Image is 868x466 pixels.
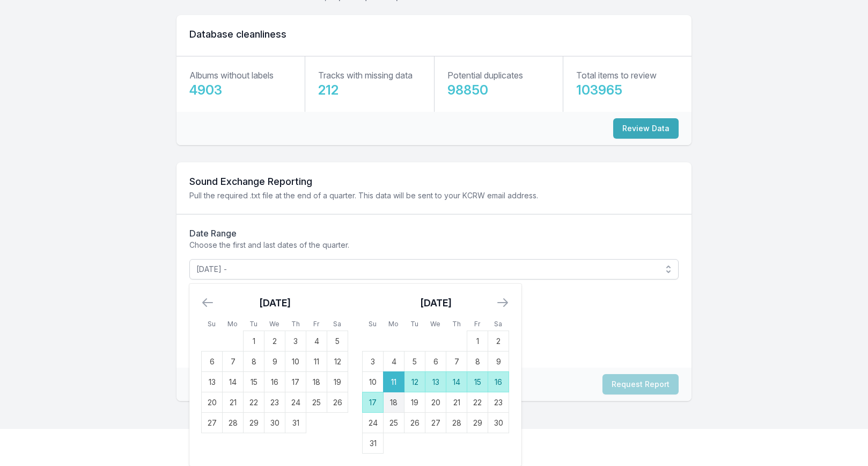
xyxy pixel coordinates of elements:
[467,331,488,352] td: Choose Friday, August 1, 2025 as your check-out date. It’s available.
[244,352,264,372] td: Choose Tuesday, July 8, 2025 as your check-out date. It’s available.
[223,413,244,433] td: Choose Monday, July 28, 2025 as your check-out date. It’s available.
[446,352,467,372] td: Choose Thursday, August 7, 2025 as your check-out date. It’s available.
[306,392,327,413] td: Choose Friday, July 25, 2025 as your check-out date. It’s available.
[264,352,285,372] td: Choose Wednesday, July 9, 2025 as your check-out date. It’s available.
[244,392,264,413] td: Choose Tuesday, July 22, 2025 as your check-out date. It’s available.
[259,297,291,309] strong: [DATE]
[420,297,452,309] strong: [DATE]
[363,392,384,413] td: Choose Sunday, August 17, 2025 as your check-out date. It’s available.
[576,82,622,98] big: 103965
[285,331,306,352] td: Choose Thursday, July 3, 2025 as your check-out date. It’s available.
[494,320,502,328] small: Sa
[602,374,679,395] button: Request Report
[318,82,339,98] big: 212
[446,413,467,433] td: Choose Thursday, August 28, 2025 as your check-out date. It’s available.
[488,331,509,352] td: Choose Saturday, August 2, 2025 as your check-out date. It’s available.
[249,320,258,328] small: Tu
[404,352,425,372] td: Choose Tuesday, August 5, 2025 as your check-out date. It’s available.
[208,320,216,328] small: Su
[327,352,348,372] td: Choose Saturday, July 12, 2025 as your check-out date. It’s available.
[244,372,264,392] td: Choose Tuesday, July 15, 2025 as your check-out date. It’s available.
[202,352,223,372] td: Choose Sunday, July 6, 2025 as your check-out date. It’s available.
[291,320,300,328] small: Th
[196,264,657,275] span: [DATE] -
[264,413,285,433] td: Choose Wednesday, July 30, 2025 as your check-out date. It’s available.
[285,352,306,372] td: Choose Thursday, July 10, 2025 as your check-out date. It’s available.
[446,372,467,392] td: Choose Thursday, August 14, 2025 as your check-out date. It’s available.
[363,433,384,454] td: Choose Sunday, August 31, 2025 as your check-out date. It’s available.
[327,372,348,392] td: Choose Saturday, July 19, 2025 as your check-out date. It’s available.
[306,352,327,372] td: Choose Friday, July 11, 2025 as your check-out date. It’s available.
[447,82,488,98] big: 98850
[404,413,425,433] td: Choose Tuesday, August 26, 2025 as your check-out date. It’s available.
[488,372,509,392] td: Choose Saturday, August 16, 2025 as your check-out date. It’s available.
[318,69,413,82] p: Tracks with missing data
[425,392,446,413] td: Choose Wednesday, August 20, 2025 as your check-out date. It’s available.
[223,392,244,413] td: Choose Monday, July 21, 2025 as your check-out date. It’s available.
[488,352,509,372] td: Choose Saturday, August 9, 2025 as your check-out date. It’s available.
[613,118,679,139] button: Review Data
[446,392,467,413] td: Choose Thursday, August 21, 2025 as your check-out date. It’s available.
[313,320,319,328] small: Fr
[189,227,679,240] h2: Date Range
[202,392,223,413] td: Choose Sunday, July 20, 2025 as your check-out date. It’s available.
[264,372,285,392] td: Choose Wednesday, July 16, 2025 as your check-out date. It’s available.
[496,296,509,309] button: Move forward to switch to the next month.
[404,392,425,413] td: Choose Tuesday, August 19, 2025 as your check-out date. It’s available.
[285,392,306,413] td: Choose Thursday, July 24, 2025 as your check-out date. It’s available.
[327,392,348,413] td: Choose Saturday, July 26, 2025 as your check-out date. It’s available.
[369,320,377,328] small: Su
[189,82,222,98] big: 4903
[467,372,488,392] td: Choose Friday, August 15, 2025 as your check-out date. It’s available.
[333,320,341,328] small: Sa
[467,392,488,413] td: Choose Friday, August 22, 2025 as your check-out date. It’s available.
[189,190,679,201] p: Pull the required .txt file at the end of a quarter. This data will be sent to your KCRW email ad...
[384,413,404,433] td: Choose Monday, August 25, 2025 as your check-out date. It’s available.
[363,413,384,433] td: Choose Sunday, August 24, 2025 as your check-out date. It’s available.
[425,352,446,372] td: Choose Wednesday, August 6, 2025 as your check-out date. It’s available.
[384,372,404,392] td: Selected as start date. Monday, August 11, 2025
[189,28,679,41] h2: Database cleanliness
[363,352,384,372] td: Choose Sunday, August 3, 2025 as your check-out date. It’s available.
[189,175,679,188] h2: Sound Exchange Reporting
[264,331,285,352] td: Choose Wednesday, July 2, 2025 as your check-out date. It’s available.
[202,413,223,433] td: Choose Sunday, July 27, 2025 as your check-out date. It’s available.
[384,352,404,372] td: Choose Monday, August 4, 2025 as your check-out date. It’s available.
[327,331,348,352] td: Choose Saturday, July 5, 2025 as your check-out date. It’s available.
[227,320,238,328] small: Mo
[488,392,509,413] td: Choose Saturday, August 23, 2025 as your check-out date. It’s available.
[269,320,279,328] small: We
[425,413,446,433] td: Choose Wednesday, August 27, 2025 as your check-out date. It’s available.
[404,372,425,392] td: Choose Tuesday, August 12, 2025 as your check-out date. It’s available.
[467,352,488,372] td: Choose Friday, August 8, 2025 as your check-out date. It’s available.
[388,320,399,328] small: Mo
[384,392,404,413] td: Choose Monday, August 18, 2025 as your check-out date. It’s available.
[474,320,480,328] small: Fr
[223,372,244,392] td: Choose Monday, July 14, 2025 as your check-out date. It’s available.
[189,69,274,82] p: Albums without labels
[452,320,461,328] small: Th
[425,372,446,392] td: Choose Wednesday, August 13, 2025 as your check-out date. It’s available.
[189,284,521,466] div: Calendar
[189,240,679,250] p: Choose the first and last dates of the quarter.
[244,413,264,433] td: Choose Tuesday, July 29, 2025 as your check-out date. It’s available.
[488,413,509,433] td: Choose Saturday, August 30, 2025 as your check-out date. It’s available.
[363,372,384,392] td: Choose Sunday, August 10, 2025 as your check-out date. It’s available.
[285,372,306,392] td: Choose Thursday, July 17, 2025 as your check-out date. It’s available.
[576,69,657,82] p: Total items to review
[306,331,327,352] td: Choose Friday, July 4, 2025 as your check-out date. It’s available.
[223,352,244,372] td: Choose Monday, July 7, 2025 as your check-out date. It’s available.
[189,259,679,279] button: [DATE] -
[467,413,488,433] td: Choose Friday, August 29, 2025 as your check-out date. It’s available.
[202,372,223,392] td: Choose Sunday, July 13, 2025 as your check-out date. It’s available.
[430,320,440,328] small: We
[306,372,327,392] td: Choose Friday, July 18, 2025 as your check-out date. It’s available.
[285,413,306,433] td: Choose Thursday, July 31, 2025 as your check-out date. It’s available.
[447,69,523,82] p: Potential duplicates
[244,331,264,352] td: Choose Tuesday, July 1, 2025 as your check-out date. It’s available.
[264,392,285,413] td: Choose Wednesday, July 23, 2025 as your check-out date. It’s available.
[410,320,418,328] small: Tu
[201,296,214,309] button: Move backward to switch to the previous month.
